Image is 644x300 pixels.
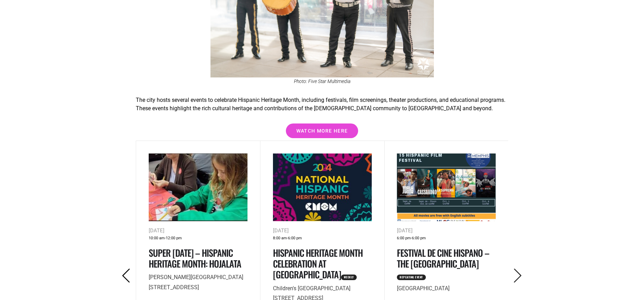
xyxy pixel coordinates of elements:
span: [GEOGRAPHIC_DATA] [397,285,450,292]
span: [DATE] [273,227,289,234]
img: Promotional poster for the 15th Festival de Cine Hispano at the University of Memphis, featuring ... [397,153,496,221]
p: [STREET_ADDRESS] [149,272,248,293]
div: - [149,235,248,242]
span: [DATE] [149,227,164,234]
span: 6:00 pm [288,235,302,242]
div: - [397,235,496,242]
div: - [273,235,372,242]
span: 10:00 am [149,235,165,242]
a: Hispanic Heritage Month Celebration at [GEOGRAPHIC_DATA] [273,246,363,281]
span: 12:00 pm [166,235,182,242]
span: Weekly [341,275,357,280]
span: 8:00 am [273,235,287,242]
span: Children's [GEOGRAPHIC_DATA] [273,285,350,292]
i: Previous [119,269,133,283]
span: [DATE] [397,227,413,234]
img: A young girl and an older person sit at a table with craft supplies, including colored pencils, r... [149,153,248,221]
button: Next [508,268,527,284]
span: 6:00 pm [412,235,426,242]
button: Previous [117,268,136,284]
p: The city hosts several events to celebrate Hispanic Heritage Month, including festivals, film scr... [136,96,508,113]
img: Bold text reads "2024 National Hispanic Heritage Month" on a dark background with colorful, decor... [273,153,372,221]
span: [PERSON_NAME][GEOGRAPHIC_DATA] [149,274,243,280]
span: 6:00 pm [397,235,411,242]
span: Repeating Event [397,275,426,280]
i: Next [511,269,525,283]
a: Watch more here [286,123,358,138]
a: Super [DATE] – Hispanic Heritage Month: Hojalata [149,246,241,270]
span: Watch more here [296,128,348,133]
figcaption: Photo: Five Star Multimedia [136,78,508,84]
a: Festival de Cine Hispano – The [GEOGRAPHIC_DATA] [397,246,489,270]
